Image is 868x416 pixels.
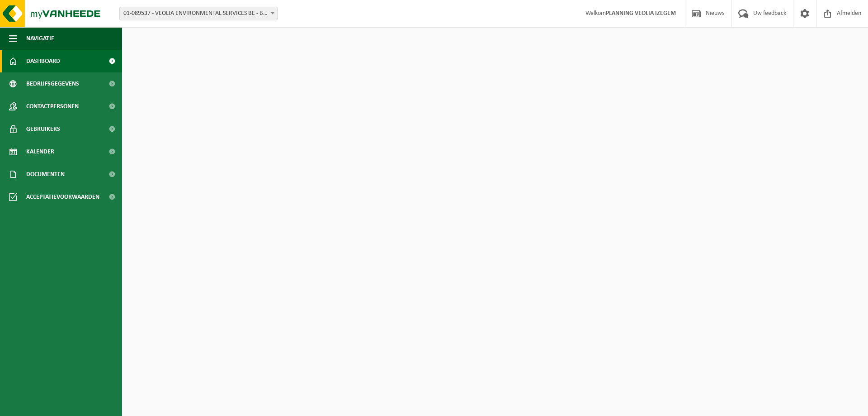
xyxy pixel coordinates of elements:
[26,95,79,118] span: Contactpersonen
[26,140,54,163] span: Kalender
[26,27,54,50] span: Navigatie
[26,72,79,95] span: Bedrijfsgegevens
[26,186,99,208] span: Acceptatievoorwaarden
[119,7,278,20] span: 01-089537 - VEOLIA ENVIRONMENTAL SERVICES BE - BEERSE
[26,118,60,140] span: Gebruikers
[606,10,676,17] strong: PLANNING VEOLIA IZEGEM
[26,50,60,72] span: Dashboard
[120,7,277,20] span: 01-089537 - VEOLIA ENVIRONMENTAL SERVICES BE - BEERSE
[26,163,65,186] span: Documenten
